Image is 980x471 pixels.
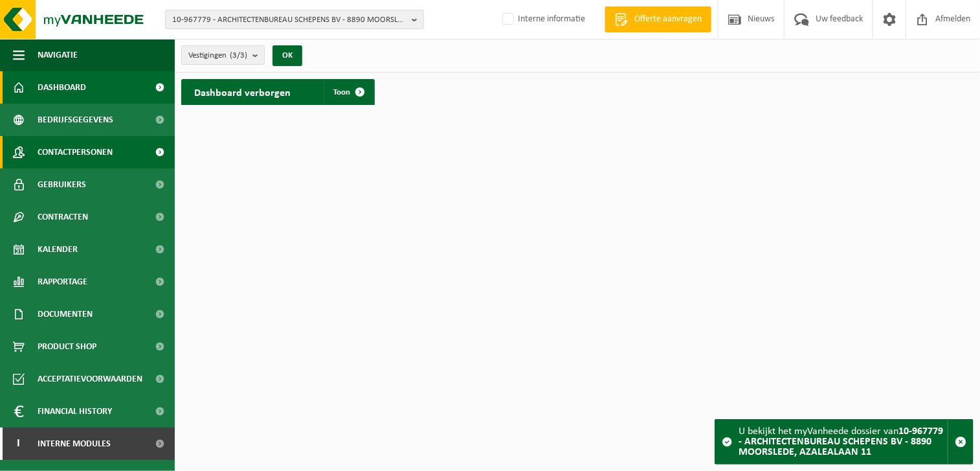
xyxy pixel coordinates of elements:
button: 10-967779 - ARCHITECTENBUREAU SCHEPENS BV - 8890 MOORSLEDE, AZALEALAAN 11 [165,10,424,29]
button: OK [273,45,302,66]
label: Interne informatie [500,10,585,29]
span: Contactpersonen [38,136,113,168]
strong: 10-967779 - ARCHITECTENBUREAU SCHEPENS BV - 8890 MOORSLEDE, AZALEALAAN 11 [739,426,943,457]
a: Toon [324,79,373,105]
span: Kalender [38,233,78,266]
span: Documenten [38,298,93,330]
span: Interne modules [38,428,111,460]
a: Offerte aanvragen [605,6,711,32]
span: Offerte aanvragen [631,13,705,26]
button: Vestigingen(3/3) [181,45,265,65]
span: Rapportage [38,266,87,298]
span: 10-967779 - ARCHITECTENBUREAU SCHEPENS BV - 8890 MOORSLEDE, AZALEALAAN 11 [172,10,406,30]
count: (3/3) [230,51,247,60]
div: U bekijkt het myVanheede dossier van [739,420,948,464]
h2: Dashboard verborgen [181,79,304,104]
span: Bedrijfsgegevens [38,104,113,136]
span: Vestigingen [188,46,247,65]
span: Dashboard [38,71,86,104]
span: Gebruikers [38,168,86,201]
span: Product Shop [38,330,96,363]
span: I [13,428,25,460]
span: Toon [334,88,351,97]
span: Navigatie [38,39,78,71]
span: Financial History [38,395,112,428]
span: Contracten [38,201,88,233]
span: Acceptatievoorwaarden [38,363,142,395]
